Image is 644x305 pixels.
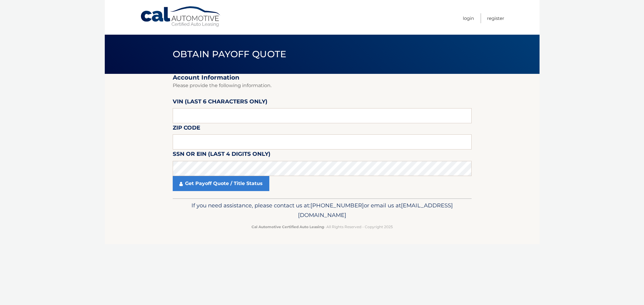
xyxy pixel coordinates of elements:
a: Register [487,13,504,23]
label: Zip Code [173,123,200,134]
label: VIN (last 6 characters only) [173,97,268,108]
strong: Cal Automotive Certified Auto Leasing [252,225,324,229]
span: [PHONE_NUMBER] [310,202,364,209]
a: Login [463,13,474,23]
a: Get Payoff Quote / Title Status [173,176,269,191]
h2: Account Information [173,74,472,81]
p: If you need assistance, please contact us at: or email us at [177,201,468,220]
p: - All Rights Reserved - Copyright 2025 [177,224,468,230]
span: Obtain Payoff Quote [173,49,287,60]
a: Cal Automotive [140,6,222,27]
p: Please provide the following information. [173,81,472,90]
label: SSN or EIN (last 4 digits only) [173,149,271,161]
